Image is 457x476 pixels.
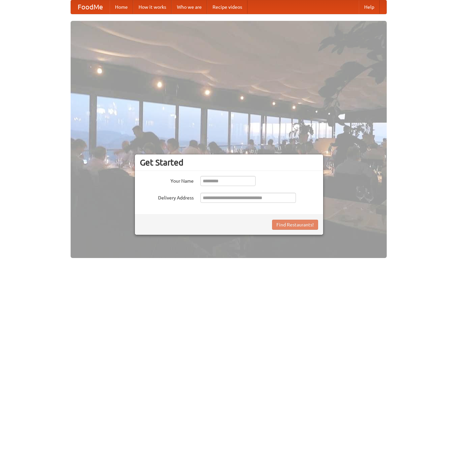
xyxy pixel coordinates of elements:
[207,0,247,14] a: Recipe videos
[140,176,194,184] label: Your Name
[359,0,380,14] a: Help
[133,0,172,14] a: How it works
[110,0,133,14] a: Home
[172,0,207,14] a: Who we are
[272,220,318,230] button: Find Restaurants!
[140,157,318,168] h3: Get Started
[71,0,110,14] a: FoodMe
[140,193,194,201] label: Delivery Address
